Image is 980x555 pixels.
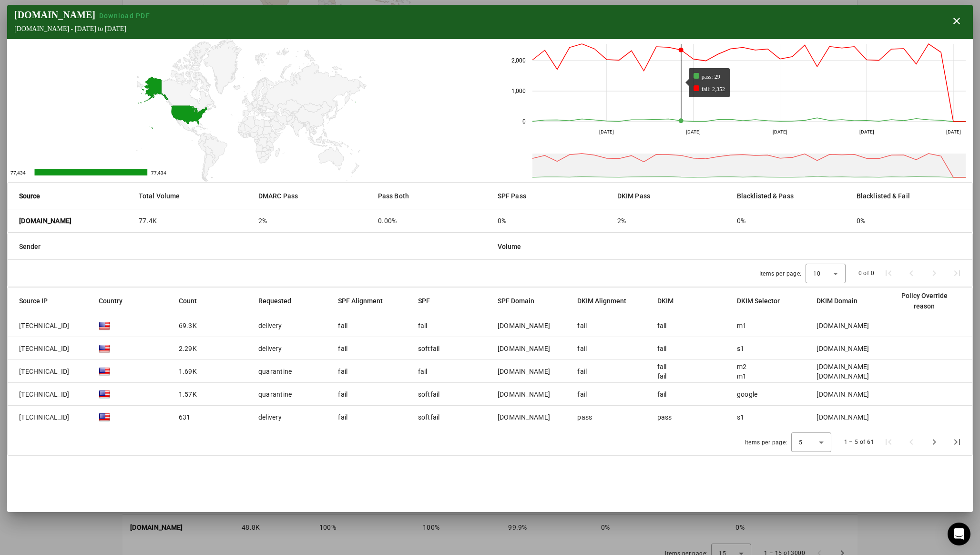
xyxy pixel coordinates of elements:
div: DKIM [657,296,682,306]
div: s1 [737,412,745,422]
div: m2 [737,362,747,371]
div: 1 – 5 of 61 [844,437,874,447]
div: DKIM Selector [737,296,780,306]
div: SPF [418,296,430,306]
div: fail [657,371,667,381]
div: SPF [418,296,439,306]
div: Requested [258,296,300,306]
span: [TECHNICAL_ID] [19,367,70,376]
text: [DATE] [773,129,787,134]
span: 10 [813,270,820,277]
div: fail [418,321,428,330]
img: blank.gif [99,411,110,423]
button: Next page [923,431,946,453]
img: blank.gif [99,366,110,377]
div: Policy Override reason [897,290,952,311]
text: [DATE] [599,129,614,134]
text: 0 [522,118,526,125]
span: 5 [799,439,803,446]
svg: A chart. [7,39,490,182]
div: [DOMAIN_NAME] [817,371,869,381]
div: m1 [737,371,747,381]
div: [DOMAIN_NAME] [498,367,550,376]
mat-header-cell: Blacklisted & Pass [729,183,849,209]
div: fail [657,344,667,353]
text: 2,000 [511,57,526,64]
mat-cell: 69.3K [171,314,251,337]
div: Requested [258,296,291,306]
div: 0 of 0 [858,268,874,278]
div: s1 [737,344,745,353]
mat-cell: 77.4K [131,209,251,232]
div: fail [418,367,428,376]
div: fail [657,321,667,330]
div: DKIM Alignment [577,296,626,306]
mat-cell: fail [330,406,410,429]
div: Open Intercom Messenger [948,523,970,545]
text: 1,000 [511,88,526,94]
text: [DATE] [686,129,701,134]
mat-cell: fail [570,337,649,360]
img: blank.gif [99,389,110,400]
mat-header-cell: SPF Pass [490,183,610,209]
mat-header-cell: DKIM Pass [610,183,729,209]
span: Download PDF [99,12,150,20]
mat-cell: quarantine [251,360,330,383]
div: Items per page: [745,438,787,447]
div: google [737,390,758,399]
mat-header-cell: Total Volume [131,183,251,209]
div: [DOMAIN_NAME] [498,390,550,399]
div: [DOMAIN_NAME] [817,412,869,422]
mat-cell: 1.57K [171,383,251,406]
div: [DOMAIN_NAME] [817,390,869,399]
mat-cell: 0.00% [370,209,490,232]
div: DKIM [657,296,674,306]
mat-header-cell: Blacklisted & Fail [849,183,972,209]
mat-cell: 631 [171,406,251,429]
div: [DOMAIN_NAME] [817,321,869,330]
div: fail [657,362,667,371]
mat-cell: fail [570,383,649,406]
div: Policy Override reason [897,290,961,311]
span: [TECHNICAL_ID] [19,412,70,422]
div: softfail [418,344,440,353]
span: [TECHNICAL_ID] [19,390,70,399]
div: softfail [418,390,440,399]
div: DKIM Selector [737,296,788,306]
mat-header-cell: Volume [490,233,972,260]
img: blank.gif [99,343,110,354]
div: Country [99,296,131,306]
mat-cell: fail [330,360,410,383]
div: Items per page: [759,269,802,278]
div: Country [99,296,122,306]
mat-cell: 2% [251,209,370,232]
div: softfail [418,412,440,422]
mat-header-cell: Sender [8,233,490,260]
div: [DOMAIN_NAME] [14,10,154,21]
mat-cell: fail [330,314,410,337]
div: Count [179,296,197,306]
div: DKIM Domain [817,296,857,306]
div: SPF Alignment [338,296,383,306]
div: [DOMAIN_NAME] [498,412,550,422]
div: SPF Domain [498,296,534,306]
mat-cell: delivery [251,406,330,429]
div: fail [657,390,667,399]
mat-cell: 0% [490,209,610,232]
div: SPF Alignment [338,296,391,306]
div: [DOMAIN_NAME] - [DATE] to [DATE] [14,25,154,33]
mat-cell: quarantine [251,383,330,406]
mat-cell: delivery [251,314,330,337]
div: SPF Domain [498,296,543,306]
button: Download PDF [95,11,154,21]
div: [DOMAIN_NAME] [498,321,550,330]
mat-cell: fail [570,360,649,383]
div: Count [179,296,205,306]
mat-cell: fail [570,314,649,337]
div: [DOMAIN_NAME] [817,362,869,371]
div: [DOMAIN_NAME] [817,344,869,353]
div: m1 [737,321,747,330]
text: [DATE] [946,129,961,134]
div: [DOMAIN_NAME] [498,344,550,353]
div: DKIM Alignment [577,296,635,306]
